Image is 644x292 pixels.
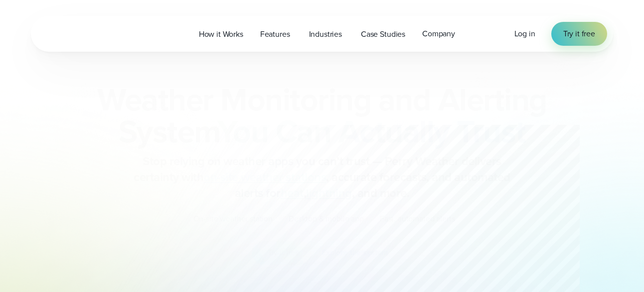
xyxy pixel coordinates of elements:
span: Try it free [563,28,595,40]
span: How it Works [199,28,243,40]
a: Case Studies [352,24,414,44]
span: Case Studies [361,28,405,40]
span: Company [422,28,455,40]
a: Log in [514,28,535,40]
span: Features [260,28,290,40]
span: Log in [514,28,535,39]
a: Try it free [551,22,607,46]
a: How it Works [190,24,252,44]
span: Industries [309,28,342,40]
